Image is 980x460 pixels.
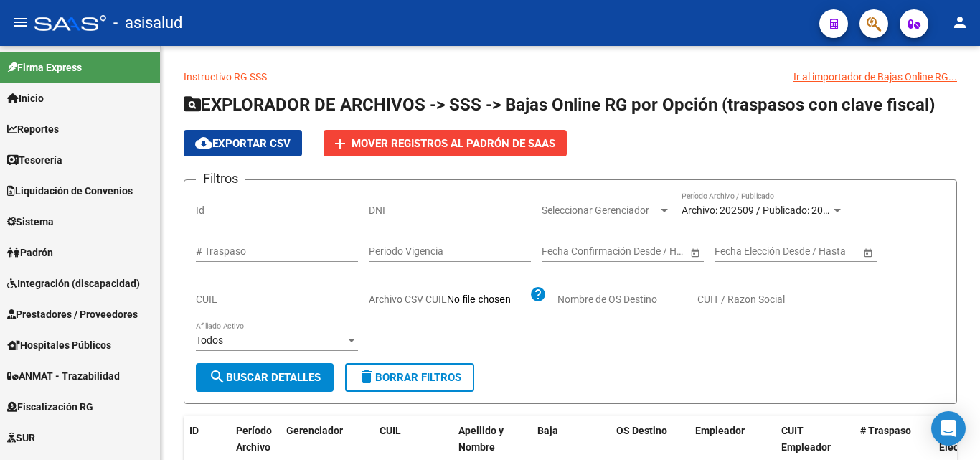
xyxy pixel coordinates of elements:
span: Exportar CSV [195,137,291,150]
span: CUIT Empleador [781,425,831,453]
span: EXPLORADOR DE ARCHIVOS -> SSS -> Bajas Online RG por Opción (traspasos con clave fiscal) [184,95,935,115]
span: Todos [196,334,223,346]
button: Exportar CSV [184,130,302,156]
mat-icon: search [209,368,226,385]
span: Empleador [695,425,745,436]
span: SUR [7,430,35,446]
mat-icon: add [331,135,349,152]
span: Buscar Detalles [209,371,321,384]
span: Inicio [7,90,44,106]
input: Fecha fin [779,245,849,258]
span: Archivo CSV CUIL [369,294,447,305]
button: Mover registros al PADRÓN de SAAS [324,130,567,156]
span: Sistema [7,214,54,230]
input: Fecha inicio [715,245,767,258]
span: Fiscalización RG [7,399,93,415]
span: Tesorería [7,152,62,168]
button: Open calendar [687,245,702,260]
span: - asisalud [113,7,182,39]
div: Open Intercom Messenger [931,411,966,446]
div: Ir al importador de Bajas Online RG... [793,69,957,85]
span: Mover registros al PADRÓN de SAAS [352,137,555,150]
span: Firma Express [7,60,82,75]
input: Fecha inicio [542,245,594,258]
mat-icon: help [529,286,547,303]
span: Borrar Filtros [358,371,461,384]
mat-icon: delete [358,368,375,385]
span: Integración (discapacidad) [7,276,140,291]
button: Borrar Filtros [345,363,474,392]
h3: Filtros [196,169,245,189]
span: Prestadores / Proveedores [7,306,138,322]
mat-icon: person [951,14,969,31]
span: Período Archivo [236,425,272,453]
span: Baja [537,425,558,436]
a: Instructivo RG SSS [184,71,267,83]
span: Fecha Eleccion [939,425,978,453]
span: Apellido y Nombre [458,425,504,453]
span: ID [189,425,199,436]
span: Archivo: 202509 / Publicado: 202508 [682,205,846,216]
button: Open calendar [860,245,875,260]
span: OS Destino [616,425,667,436]
mat-icon: menu [11,14,29,31]
span: Gerenciador [286,425,343,436]
span: Reportes [7,121,59,137]
span: Hospitales Públicos [7,337,111,353]
span: Liquidación de Convenios [7,183,133,199]
mat-icon: cloud_download [195,134,212,151]
button: Buscar Detalles [196,363,334,392]
input: Fecha fin [606,245,677,258]
span: CUIL [380,425,401,436]
span: ANMAT - Trazabilidad [7,368,120,384]
span: Padrón [7,245,53,260]
input: Archivo CSV CUIL [447,294,529,306]
span: # Traspaso [860,425,911,436]
span: Seleccionar Gerenciador [542,205,658,217]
